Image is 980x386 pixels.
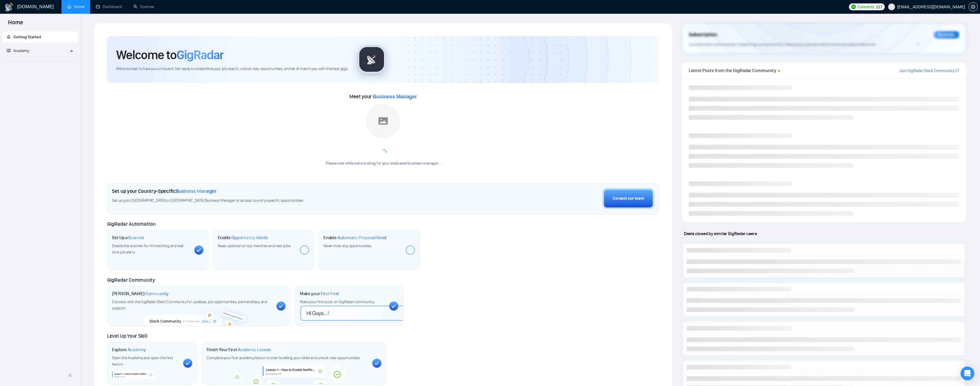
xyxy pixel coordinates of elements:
[890,5,894,9] span: user
[176,188,217,194] span: Business Manager
[337,235,386,241] span: Automatic Proposal Send
[858,4,875,10] span: Connects:
[133,4,155,9] a: searchScanner
[969,5,978,9] a: setting
[128,347,146,353] span: Academy
[969,2,978,11] button: setting
[116,66,348,72] span: We're excited to have you on board. Get ready to streamline your job search, unlock new opportuni...
[373,94,417,99] span: Business Manager
[682,229,759,239] span: Deals closed by similar GigRadar users
[112,198,437,203] span: Set up your [GEOGRAPHIC_DATA] or [GEOGRAPHIC_DATA] Business Manager to access country-specific op...
[7,35,11,39] span: rocket
[899,68,955,74] a: Join GigRadar Slack Community
[689,42,877,47] span: Your subscription will be renewed. To keep things running smoothly, make sure your payment method...
[112,235,144,241] h1: Set Up a
[207,355,361,360] span: Complete your first academy lesson to start building your skills and unlock new opportunities.
[961,367,974,380] div: Open Intercom Messenger
[689,30,717,40] span: Subscription
[107,333,147,339] span: Level Up Your Skill
[13,35,41,39] span: Getting Started
[613,195,644,202] div: Contact our team
[934,31,959,39] div: Reminder
[177,47,223,63] span: GigRadar
[300,299,374,304] span: Make your first post on GigRadar community.
[322,161,444,166] div: Please wait while we're looking for your dedicated business manager...
[229,365,358,384] img: academy-bg.png
[218,235,268,241] h1: Enable
[112,347,146,353] h1: Explore
[218,243,291,248] span: Keep updated on top matches and new jobs.
[112,291,169,297] h1: [PERSON_NAME]
[366,104,400,138] img: placeholder.png
[112,243,185,255] span: Enable the scanner for AI matching and real-time job alerts.
[956,68,959,73] a: export
[107,221,155,227] span: GigRadar Automation
[323,243,372,248] span: Never miss any opportunities.
[96,4,122,9] a: dashboardDashboard
[112,299,267,311] span: Connect with the GigRadar Slack Community for updates, job opportunities, partnerships, and support.
[2,31,78,43] li: Getting Started
[851,5,856,9] img: upwork-logo.png
[67,4,84,9] a: homeHome
[116,47,223,63] h1: Welcome to
[13,48,29,53] span: Academy
[969,5,977,9] span: setting
[128,235,144,241] span: Scanner
[112,188,217,194] h1: Set up your Country-Specific
[107,277,155,283] span: GigRadar Community
[7,49,11,53] span: fund-projection-screen
[3,18,28,30] span: Home
[689,67,776,74] span: Latest Posts from the GigRadar Community
[112,355,173,367] span: Open the Academy and open the first lesson.
[2,59,78,63] li: Academy Homepage
[602,188,654,209] button: Contact our team
[300,291,339,297] h1: Make your
[5,3,14,12] img: logo
[321,291,339,297] span: First Post
[145,291,169,297] span: Community
[144,300,254,326] img: slackcommunity-bg.png
[349,93,417,100] span: Meet your
[7,48,29,53] span: Academy
[323,235,386,241] h1: Enable
[876,4,882,10] span: 117
[207,347,271,353] h1: Finish Your First
[380,149,387,156] span: loading
[357,45,386,74] img: gigradar-logo.png
[68,373,74,378] span: double-left
[238,347,271,353] span: Academy Lesson
[956,68,959,73] span: export
[231,235,268,241] span: Opportunity Alerts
